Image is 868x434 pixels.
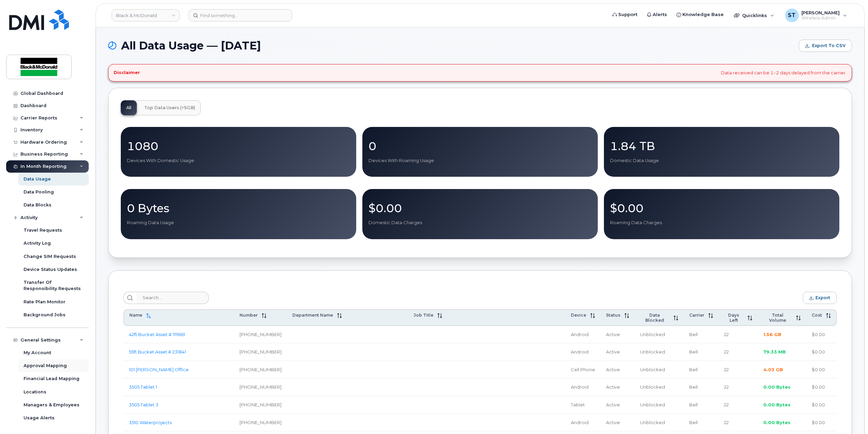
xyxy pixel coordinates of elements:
[601,361,635,379] td: Active
[640,313,669,323] span: Data Blocked
[684,326,719,344] td: Bell
[815,295,830,300] span: Export
[571,313,586,318] span: Device
[127,140,350,152] p: 1080
[127,158,350,164] p: Devices With Domestic Usage
[601,378,635,396] td: Active
[803,292,837,304] button: Export
[806,414,837,432] td: $0.00
[684,343,719,361] td: Bell
[684,378,719,396] td: Bell
[129,313,142,318] span: Name
[799,40,852,52] button: Export to CSV
[565,396,601,414] td: Tablet
[763,332,781,337] span: 1.56 GB
[129,420,172,425] a: 3510 Waterprojects
[129,349,186,355] a: 55ft Bucket Asset # 231841
[610,140,833,152] p: 1.84 TB
[601,343,635,361] td: Active
[763,367,783,372] span: 4.03 GB
[812,43,845,49] span: Export to CSV
[719,378,758,396] td: 22
[763,313,792,323] span: Total Volume
[806,361,837,379] td: $0.00
[127,202,350,214] p: 0 Bytes
[565,414,601,432] td: Android
[635,326,684,344] td: Unblocked
[684,396,719,414] td: Bell
[129,367,189,372] a: 101 [PERSON_NAME] Office
[368,220,592,226] p: Domestic Data Charges
[234,343,287,361] td: [PHONE_NUMBER]
[565,343,601,361] td: Android
[719,326,758,344] td: 22
[601,414,635,432] td: Active
[234,396,287,414] td: [PHONE_NUMBER]
[240,313,258,318] span: Number
[635,378,684,396] td: Unblocked
[635,396,684,414] td: Unblocked
[234,414,287,432] td: [PHONE_NUMBER]
[129,332,185,337] a: 42ft Bucket Asset # 1111661
[719,396,758,414] td: 22
[806,378,837,396] td: $0.00
[763,402,791,407] span: 0.00 Bytes
[292,313,333,318] span: Department Name
[763,420,791,425] span: 0.00 Bytes
[610,220,833,226] p: Roaming Data Charges
[234,361,287,379] td: [PHONE_NUMBER]
[234,378,287,396] td: [PHONE_NUMBER]
[610,202,833,214] p: $0.00
[565,378,601,396] td: Android
[368,140,592,152] p: 0
[806,343,837,361] td: $0.00
[806,396,837,414] td: $0.00
[724,313,744,323] span: Days Left
[127,220,350,226] p: Roaming Data Usage
[368,158,592,164] p: Devices With Roaming Usage
[719,343,758,361] td: 22
[635,414,684,432] td: Unblocked
[610,158,833,164] p: Domestic Data Usage
[719,414,758,432] td: 22
[368,202,592,214] p: $0.00
[601,326,635,344] td: Active
[234,326,287,344] td: [PHONE_NUMBER]
[129,384,157,390] a: 3505 Tablet 1
[144,105,195,111] span: Top Data Users (>5GB)
[565,326,601,344] td: Android
[108,64,852,82] div: Data received can be 1–2 days delayed from the carrier.
[606,313,620,318] span: Status
[601,396,635,414] td: Active
[414,313,433,318] span: Job Title
[565,361,601,379] td: Cell Phone
[806,326,837,344] td: $0.00
[719,361,758,379] td: 22
[684,414,719,432] td: Bell
[136,292,209,304] input: Search...
[812,313,822,318] span: Cost
[684,361,719,379] td: Bell
[129,402,158,407] a: 3505 Tablet 3
[689,313,704,318] span: Carrier
[763,349,786,355] span: 79.33 MB
[121,41,261,51] span: All Data Usage — [DATE]
[635,361,684,379] td: Unblocked
[763,384,791,390] span: 0.00 Bytes
[635,343,684,361] td: Unblocked
[114,70,140,75] h4: Disclaimer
